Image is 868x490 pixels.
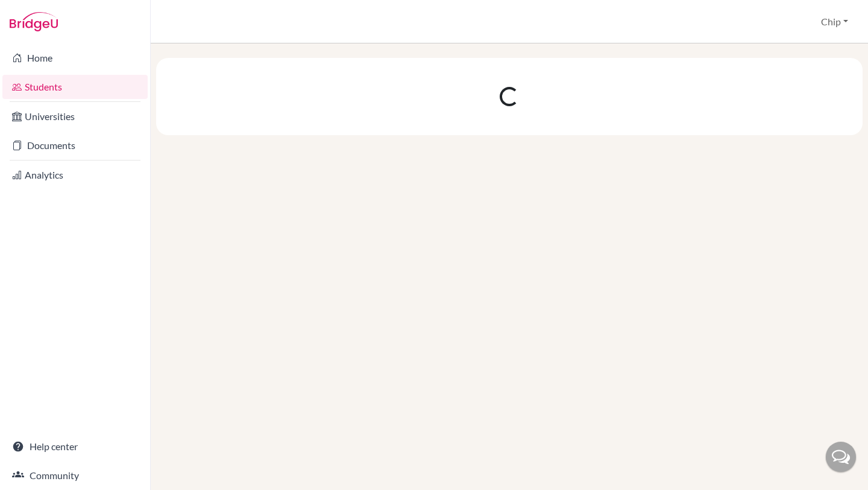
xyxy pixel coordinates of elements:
a: Documents [2,133,148,157]
a: Home [2,46,148,70]
button: Chip [816,10,854,33]
a: Students [2,75,148,99]
a: Community [2,463,148,488]
img: Bridge-U [10,12,58,31]
a: Help center [2,434,148,459]
span: Help [28,8,52,19]
a: Universities [2,104,148,129]
a: Analytics [2,163,148,187]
